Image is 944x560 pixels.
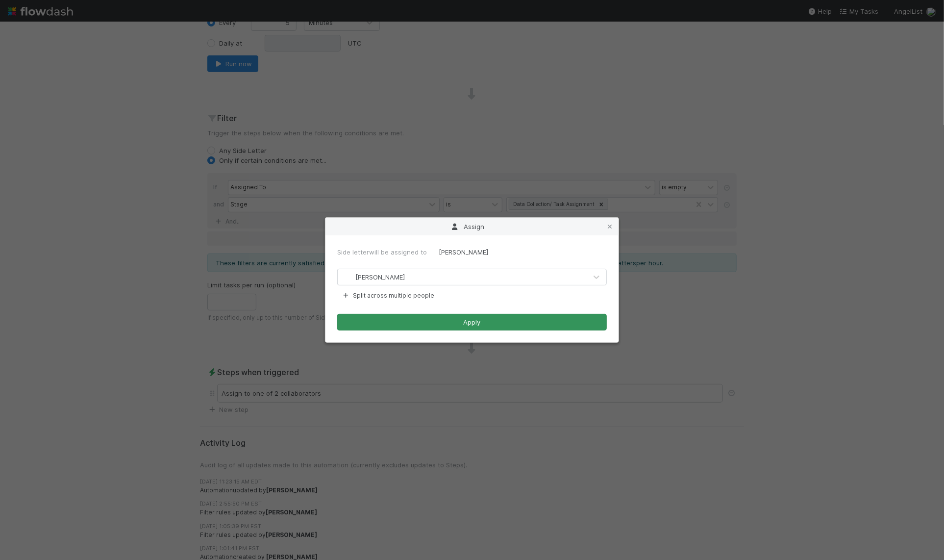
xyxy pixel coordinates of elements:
div: Side letter will be assigned to [337,247,607,257]
div: Assign [325,218,619,235]
img: avatar_218ae7b5-dcd5-4ccc-b5d5-7cc00ae2934f.png [343,272,352,282]
button: Split across multiple people [337,289,438,302]
span: [PERSON_NAME] [439,248,488,256]
span: [PERSON_NAME] [355,273,405,281]
button: Apply [337,314,607,331]
img: avatar_218ae7b5-dcd5-4ccc-b5d5-7cc00ae2934f.png [429,248,437,256]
